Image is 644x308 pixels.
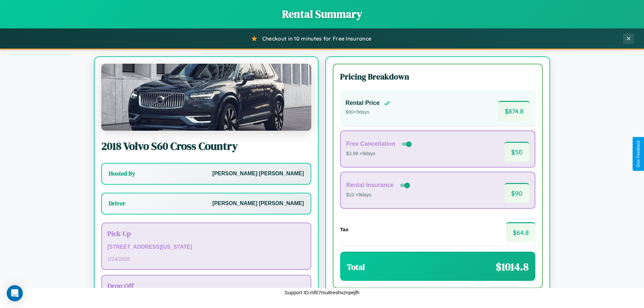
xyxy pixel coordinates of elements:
[107,229,305,238] h3: Pick Up
[262,35,371,42] span: Checkout in 10 minutes for Free Insurance
[345,108,390,117] p: $ 90 × 9 days
[504,183,529,203] span: $ 90
[101,139,311,153] h2: 2018 Volvo S60 Cross Country
[346,182,394,189] h4: Rental Insurance
[212,199,304,208] p: [PERSON_NAME] [PERSON_NAME]
[7,285,23,301] div: Open Intercom Messenger
[347,261,365,272] h3: Total
[345,100,380,107] h4: Rental Price
[506,222,535,242] span: $ 64.8
[109,199,125,207] h3: Driver
[498,101,530,121] span: $ 874.8
[340,227,348,232] h4: Tax
[284,288,359,297] p: Support ID: mf07mu8reshvznpejfh
[212,169,304,179] p: [PERSON_NAME] [PERSON_NAME]
[101,64,311,131] img: Volvo S60 Cross Country
[107,242,305,252] p: [STREET_ADDRESS][US_STATE]
[346,140,395,147] h4: Free Cancellation
[7,7,637,21] h1: Rental Summary
[107,281,305,291] h3: Drop Off
[109,170,135,178] h3: Hosted By
[340,71,535,82] h3: Pricing Breakdown
[496,259,529,274] span: $ 1014.8
[107,254,305,263] p: 1 / 24 / 2026
[346,191,411,199] p: $10 × 9 days
[636,140,641,168] div: Give Feedback
[504,142,529,162] span: $ 50
[346,149,413,158] p: $3.99 × 9 days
